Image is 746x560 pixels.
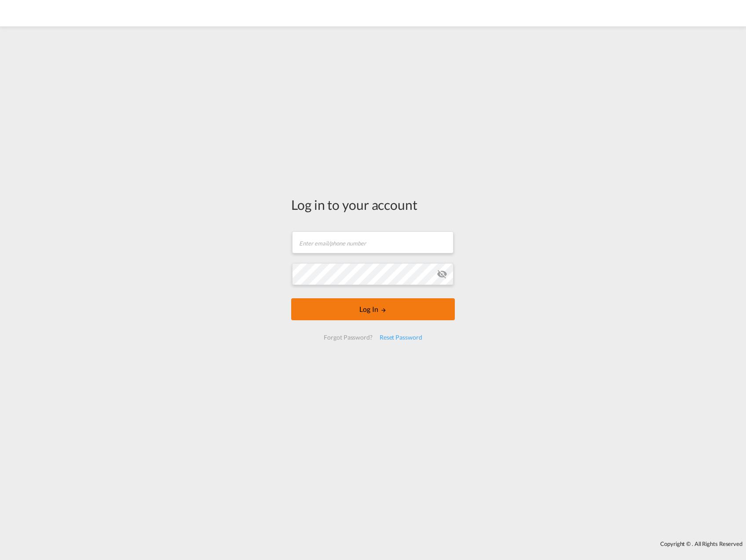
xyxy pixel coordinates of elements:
[291,195,455,214] div: Log in to your account
[291,298,455,320] button: LOGIN
[292,231,453,253] input: Enter email/phone number
[320,329,376,345] div: Forgot Password?
[437,269,447,279] md-icon: icon-eye-off
[376,329,426,345] div: Reset Password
